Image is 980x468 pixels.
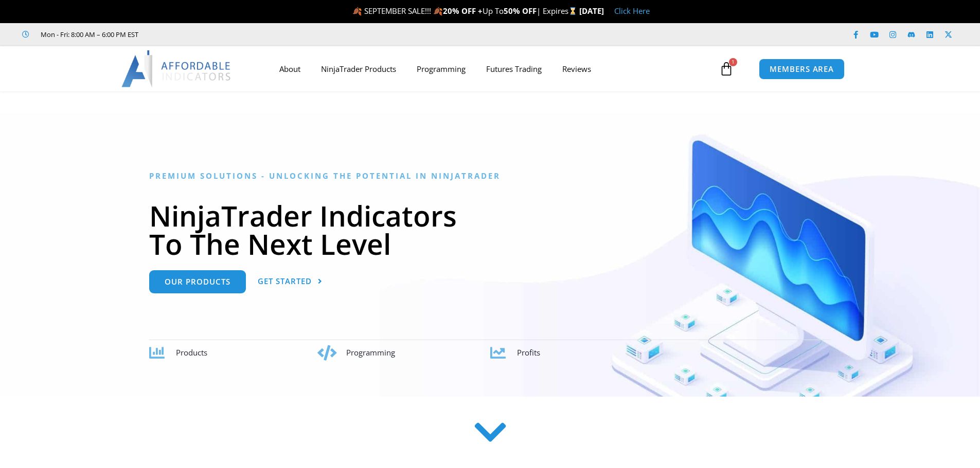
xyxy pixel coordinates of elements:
[269,57,717,81] nav: Menu
[729,58,737,66] span: 1
[311,57,406,81] a: NinjaTrader Products
[149,171,831,181] h6: Premium Solutions - Unlocking the Potential in NinjaTrader
[165,278,230,286] span: Our Products
[258,277,312,285] span: Get Started
[149,270,246,293] a: Our Products
[579,6,604,16] strong: [DATE]
[38,28,138,41] span: Mon - Fri: 8:00 AM – 6:00 PM EST
[176,347,207,358] span: Products
[704,54,749,84] a: 1
[759,59,845,80] a: MEMBERS AREA
[121,50,232,87] img: LogoAI | Affordable Indicators – NinjaTrader
[552,57,601,81] a: Reviews
[149,201,831,258] h1: NinjaTrader Indicators To The Next Level
[153,29,307,40] iframe: Customer reviews powered by Trustpilot
[614,6,650,16] a: Click Here
[569,7,577,15] img: ⌛
[269,57,311,81] a: About
[517,347,540,358] span: Profits
[406,57,476,81] a: Programming
[504,6,537,16] strong: 50% OFF
[352,6,579,16] span: 🍂 SEPTEMBER SALE!!! 🍂 Up To | Expires
[476,57,552,81] a: Futures Trading
[770,65,834,73] span: MEMBERS AREA
[443,6,483,16] strong: 20% OFF +
[258,270,323,293] a: Get Started
[346,347,395,358] span: Programming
